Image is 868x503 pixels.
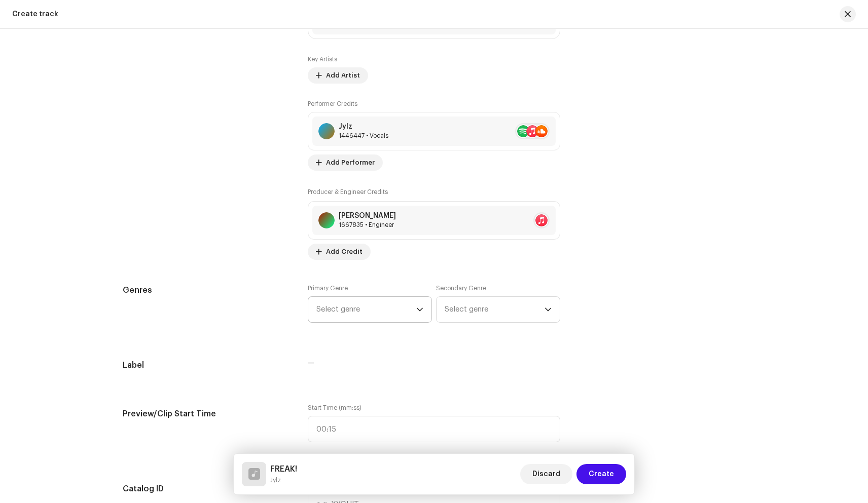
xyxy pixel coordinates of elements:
[589,464,614,484] span: Create
[339,212,396,220] div: [PERSON_NAME]
[445,297,545,322] span: Select genre
[326,242,363,262] span: Add Credit
[339,132,388,140] div: Vocals
[308,67,368,84] button: Add Artist
[308,244,371,260] button: Add Credit
[339,221,396,229] div: Engineer
[308,416,560,442] input: 00:15
[308,55,337,63] label: Key Artists
[326,152,375,173] span: Add Performer
[436,284,486,292] label: Secondary Genre
[576,464,626,484] button: Create
[326,65,360,86] span: Add Artist
[308,100,357,108] label: Performer Credits
[308,189,388,195] small: Producer & Engineer Credits
[270,463,297,475] h5: FREAK!
[123,359,292,371] h5: Label
[123,284,292,296] h5: Genres
[308,404,560,412] label: Start Time (mm:ss)
[308,154,383,171] button: Add Performer
[123,404,292,424] h5: Preview/Clip Start Time
[339,123,388,131] div: Jylz
[123,479,292,499] h5: Catalog ID
[532,464,560,484] span: Discard
[270,475,297,485] small: FREAK!
[308,360,314,367] span: —
[520,464,572,484] button: Discard
[316,297,416,322] span: Select genre
[308,284,348,292] label: Primary Genre
[416,297,423,322] div: dropdown trigger
[545,297,552,322] div: dropdown trigger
